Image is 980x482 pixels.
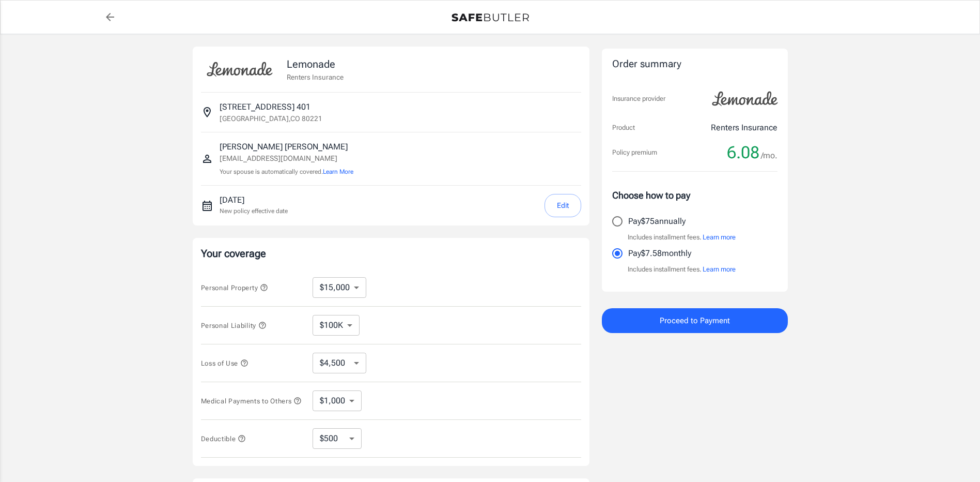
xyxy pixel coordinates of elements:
button: Loss of Use [201,357,248,369]
p: Choose how to pay [612,188,777,202]
span: Proceed to Payment [660,314,730,327]
svg: Insured person [201,153,213,165]
div: Order summary [612,57,777,72]
p: Product [612,123,635,133]
p: Includes installment fees. [628,264,736,275]
button: Learn more [703,232,736,243]
p: [DATE] [220,194,288,206]
button: Learn more [703,264,736,275]
button: Proceed to Payment [602,308,788,333]
p: [PERSON_NAME] [PERSON_NAME] [220,141,353,153]
button: Personal Property [201,281,268,294]
p: Includes installment fees. [628,232,736,243]
p: Pay $75 annually [628,215,686,228]
p: Policy premium [612,147,657,158]
button: Learn More [323,167,353,176]
button: Medical Payments to Others [201,395,302,407]
span: Personal Liability [201,322,267,329]
p: Insurance provider [612,94,665,104]
img: Lemonade [706,84,784,113]
span: Deductible [201,435,246,443]
p: Your spouse is automatically covered. [220,167,353,177]
span: 6.08 [727,142,759,163]
svg: Insured address [201,106,213,118]
button: Deductible [201,432,246,445]
p: [STREET_ADDRESS] 401 [220,101,310,113]
a: back to quotes [100,7,120,27]
p: Renters Insurance [711,122,777,134]
img: Back to quotes [452,13,529,22]
svg: New policy start date [201,200,213,212]
p: [GEOGRAPHIC_DATA] , CO 80221 [220,113,322,124]
p: Your coverage [201,246,581,261]
p: Renters Insurance [287,72,344,82]
span: /mo. [761,148,777,163]
p: [EMAIL_ADDRESS][DOMAIN_NAME] [220,153,353,164]
p: Pay $7.58 monthly [628,247,691,260]
img: Lemonade [201,55,278,84]
span: Medical Payments to Others [201,397,302,405]
span: Personal Property [201,284,268,292]
p: New policy effective date [220,206,288,216]
button: Edit [545,194,581,217]
span: Loss of Use [201,359,248,367]
p: Lemonade [287,56,344,72]
button: Personal Liability [201,319,267,332]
